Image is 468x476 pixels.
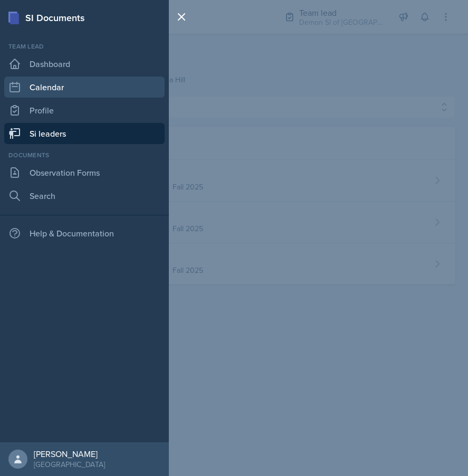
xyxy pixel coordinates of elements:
[4,123,165,144] a: Si leaders
[4,162,165,183] a: Observation Forms
[4,42,165,51] div: Team lead
[4,223,165,244] div: Help & Documentation
[4,185,165,206] a: Search
[34,449,105,459] div: [PERSON_NAME]
[4,53,165,74] a: Dashboard
[4,77,165,98] a: Calendar
[4,150,165,160] div: Documents
[4,100,165,121] a: Profile
[34,459,105,470] div: [GEOGRAPHIC_DATA]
